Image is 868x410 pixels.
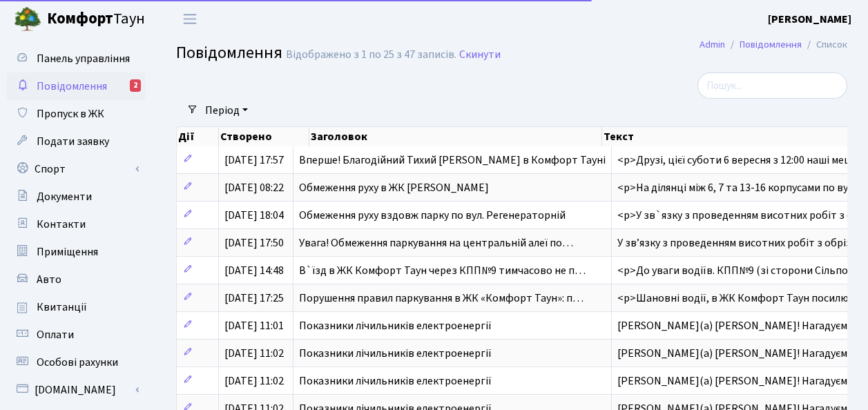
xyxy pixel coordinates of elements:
[37,189,92,204] span: Документи
[224,373,284,389] span: [DATE] 11:02
[309,127,602,146] th: Заголовок
[224,346,284,361] span: [DATE] 11:02
[37,327,74,342] span: Оплати
[224,208,284,223] span: [DATE] 18:04
[7,72,145,100] a: Повідомлення2
[299,208,566,223] span: Обмеження руху вздовж парку по вул. Регенераторній
[7,45,145,72] a: Панель управління
[219,127,309,146] th: Створено
[459,48,501,61] a: Скинути
[299,346,492,361] span: Показники лічильників електроенергії
[200,99,253,122] a: Період
[37,134,109,149] span: Подати заявку
[176,41,282,65] span: Повідомлення
[224,291,284,306] span: [DATE] 17:25
[7,349,145,376] a: Особові рахунки
[7,100,145,128] a: Пропуск в ЖК
[740,37,802,52] a: Повідомлення
[617,180,867,195] span: <p>На ділянці між 6, 7 та 13-16 корпусами по вул.…
[7,266,145,293] a: Авто
[14,6,41,33] img: logo.png
[37,300,87,315] span: Квитанції
[7,376,145,404] a: [DOMAIN_NAME]
[299,373,492,389] span: Показники лічильників електроенергії
[768,12,851,27] b: [PERSON_NAME]
[37,217,86,232] span: Контакти
[299,291,584,306] span: Порушення правил паркування в ЖК «Комфорт Таун»: п…
[679,30,868,59] nav: breadcrumb
[130,79,141,92] div: 2
[7,128,145,155] a: Подати заявку
[7,155,145,183] a: Спорт
[47,8,113,30] b: Комфорт
[224,263,284,278] span: [DATE] 14:48
[299,263,586,278] span: В`їзд в ЖК Комфорт Таун через КПП№9 тимчасово не п…
[299,235,573,251] span: Увага! Обмеження паркування на центральній алеї по…
[7,183,145,211] a: Документи
[768,11,851,28] a: [PERSON_NAME]
[37,244,98,260] span: Приміщення
[37,106,104,121] span: Пропуск в ЖК
[37,272,61,287] span: Авто
[37,51,130,66] span: Панель управління
[7,238,145,266] a: Приміщення
[299,180,489,195] span: Обмеження руху в ЖК [PERSON_NAME]
[224,153,284,168] span: [DATE] 17:57
[224,235,284,251] span: [DATE] 17:50
[299,153,606,168] span: Вперше! Благодійний Тихий [PERSON_NAME] в Комфорт Тауні
[697,72,847,99] input: Пошук...
[177,127,219,146] th: Дії
[700,37,725,52] a: Admin
[7,293,145,321] a: Квитанції
[802,37,847,52] li: Список
[7,321,145,349] a: Оплати
[7,211,145,238] a: Контакти
[173,8,207,30] button: Переключити навігацію
[224,318,284,333] span: [DATE] 11:01
[224,180,284,195] span: [DATE] 08:22
[299,318,492,333] span: Показники лічильників електроенергії
[286,48,456,61] div: Відображено з 1 по 25 з 47 записів.
[37,355,118,370] span: Особові рахунки
[47,8,145,31] span: Таун
[37,79,107,94] span: Повідомлення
